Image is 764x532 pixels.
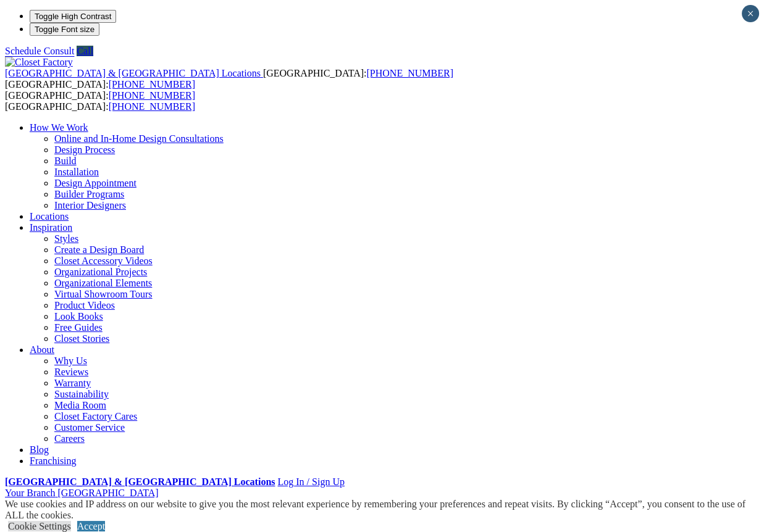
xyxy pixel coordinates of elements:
a: How We Work [30,122,88,133]
a: Free Guides [54,322,103,333]
img: Closet Factory [5,57,73,68]
a: Cookie Settings [8,521,71,531]
a: Organizational Elements [54,278,152,288]
a: Build [54,156,77,166]
a: Careers [54,433,85,444]
a: Media Room [54,400,106,410]
a: Closet Stories [54,333,109,344]
a: [PHONE_NUMBER] [109,79,195,89]
a: Product Videos [54,300,115,310]
span: Toggle Font size [35,25,94,34]
a: Virtual Showroom Tours [54,289,153,299]
a: Design Process [54,144,115,155]
span: Your Branch [5,488,55,498]
a: [GEOGRAPHIC_DATA] & [GEOGRAPHIC_DATA] Locations [5,476,275,487]
a: Call [77,46,93,56]
button: Toggle Font size [30,23,99,36]
a: Closet Accessory Videos [54,256,153,266]
a: Customer Service [54,422,125,433]
a: Franchising [30,455,77,466]
a: Blog [30,444,49,455]
a: Closet Factory Cares [54,411,137,422]
a: Interior Designers [54,200,126,210]
a: Inspiration [30,222,72,233]
a: Reviews [54,367,88,377]
a: Sustainability [54,389,109,399]
a: Accept [77,521,105,531]
a: Builder Programs [54,189,124,199]
a: Why Us [54,355,87,366]
button: Close [742,5,759,22]
a: Log In / Sign Up [277,476,344,487]
a: [PHONE_NUMBER] [366,68,453,78]
span: Toggle High Contrast [35,12,111,21]
span: [GEOGRAPHIC_DATA]: [GEOGRAPHIC_DATA]: [5,90,195,112]
a: Your Branch [GEOGRAPHIC_DATA] [5,488,159,498]
a: Locations [30,211,69,222]
a: Installation [54,167,99,177]
span: [GEOGRAPHIC_DATA] & [GEOGRAPHIC_DATA] Locations [5,68,261,78]
a: Styles [54,233,78,244]
a: [GEOGRAPHIC_DATA] & [GEOGRAPHIC_DATA] Locations [5,68,263,78]
a: [PHONE_NUMBER] [109,101,195,112]
a: Design Appointment [54,178,136,188]
a: Organizational Projects [54,267,147,277]
span: [GEOGRAPHIC_DATA]: [GEOGRAPHIC_DATA]: [5,68,453,89]
a: About [30,344,54,355]
div: We use cookies and IP address on our website to give you the most relevant experience by remember... [5,499,764,521]
a: Schedule Consult [5,46,74,56]
a: Warranty [54,378,91,388]
button: Toggle High Contrast [30,10,116,23]
a: [PHONE_NUMBER] [109,90,195,101]
a: Create a Design Board [54,244,144,255]
a: Online and In-Home Design Consultations [54,133,224,144]
span: [GEOGRAPHIC_DATA] [57,488,158,498]
a: Look Books [54,311,103,322]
